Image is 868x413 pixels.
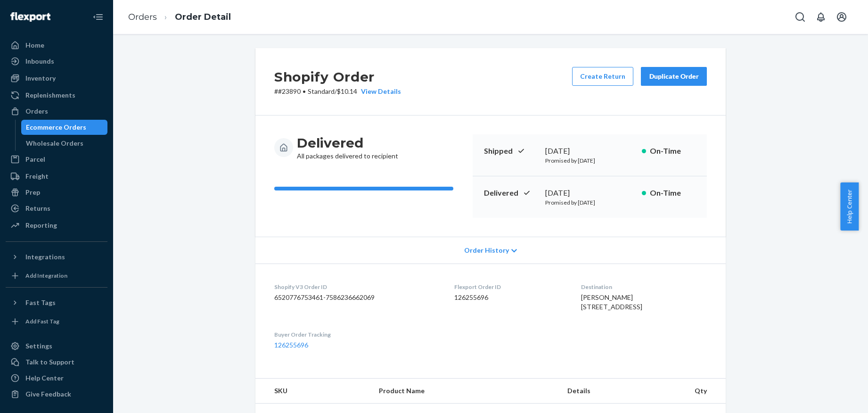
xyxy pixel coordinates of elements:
[89,8,107,26] button: Close Navigation
[25,373,64,383] div: Help Center
[650,188,696,198] p: On-Time
[255,379,371,404] th: SKU
[25,389,71,399] div: Give Feedback
[545,157,634,165] p: Promised by [DATE]
[791,8,810,26] button: Open Search Box
[274,87,401,96] p: # #23890 / $10.14
[6,249,107,264] button: Integrations
[21,120,108,135] a: Ecommerce Orders
[572,67,633,86] button: Create Return
[840,182,859,231] button: Help Center
[25,74,56,83] div: Inventory
[297,134,398,151] h3: Delivered
[25,357,74,367] div: Talk to Support
[26,139,83,148] div: Wholesale Orders
[454,293,565,302] dd: 126255696
[25,252,65,262] div: Integrations
[6,314,107,329] a: Add Fast Tag
[6,339,107,354] a: Settings
[6,218,107,233] a: Reporting
[25,155,45,164] div: Parcel
[454,283,565,291] dt: Flexport Order ID
[10,12,50,22] img: Flexport logo
[545,198,634,206] p: Promised by [DATE]
[357,87,401,96] button: View Details
[303,87,306,95] span: •
[26,123,86,132] div: Ecommerce Orders
[371,379,560,404] th: Product Name
[6,185,107,200] a: Prep
[581,293,642,311] span: [PERSON_NAME] [STREET_ADDRESS]
[6,71,107,86] a: Inventory
[274,283,439,291] dt: Shopify V3 Order ID
[308,87,335,95] span: Standard
[121,3,238,31] ol: breadcrumbs
[811,8,830,26] button: Open notifications
[6,38,107,53] a: Home
[175,12,231,22] a: Order Detail
[6,104,107,119] a: Orders
[25,341,52,351] div: Settings
[297,134,398,161] div: All packages delivered to recipient
[128,12,157,22] a: Orders
[25,204,50,213] div: Returns
[25,41,44,50] div: Home
[274,293,439,302] dd: 6520776753461-7586236662069
[25,91,75,100] div: Replenishments
[650,146,696,157] p: On-Time
[484,188,538,198] p: Delivered
[832,8,851,26] button: Open account menu
[6,371,107,386] a: Help Center
[25,317,59,325] div: Add Fast Tag
[464,246,509,255] span: Order History
[6,169,107,184] a: Freight
[274,341,308,349] a: 126255696
[6,54,107,69] a: Inbounds
[25,107,48,116] div: Orders
[545,146,634,157] div: [DATE]
[21,136,108,151] a: Wholesale Orders
[581,283,707,291] dt: Destination
[663,379,726,404] th: Qty
[6,295,107,310] button: Fast Tags
[25,221,57,230] div: Reporting
[6,152,107,167] a: Parcel
[25,57,54,66] div: Inbounds
[545,188,634,198] div: [DATE]
[649,72,699,81] div: Duplicate Order
[484,146,538,157] p: Shipped
[560,379,663,404] th: Details
[6,88,107,103] a: Replenishments
[6,201,107,216] a: Returns
[274,330,439,339] dt: Buyer Order Tracking
[6,355,107,370] a: Talk to Support
[25,298,56,307] div: Fast Tags
[641,67,707,86] button: Duplicate Order
[6,268,107,283] a: Add Integration
[274,67,401,87] h2: Shopify Order
[25,272,67,280] div: Add Integration
[6,387,107,402] button: Give Feedback
[25,172,49,181] div: Freight
[25,188,40,197] div: Prep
